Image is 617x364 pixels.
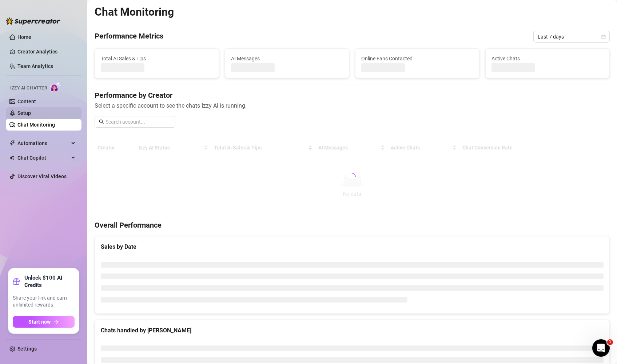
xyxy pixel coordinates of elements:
a: Discover Viral Videos [17,173,67,179]
span: Start now [29,319,51,325]
a: Settings [17,346,37,352]
div: Sales by Date [101,242,604,251]
span: AI Messages [231,55,343,63]
a: Setup [17,110,31,116]
span: loading [347,172,357,182]
a: Creator Analytics [17,46,76,57]
span: Automations [17,137,69,149]
span: arrow-right [54,319,59,324]
span: Chat Copilot [17,152,69,164]
span: Active Chats [491,55,604,63]
h2: Chat Monitoring [95,5,174,19]
strong: Unlock $100 AI Credits [24,274,75,289]
span: Last 7 days [538,31,605,42]
a: Home [17,34,31,40]
iframe: Intercom live chat [592,339,610,357]
a: Team Analytics [17,63,53,69]
span: Izzy AI Chatter [10,85,47,92]
span: search [99,119,104,124]
h4: Overall Performance [95,220,610,230]
h4: Performance Metrics [95,31,163,43]
span: Share your link and earn unlimited rewards [13,295,75,309]
button: Start nowarrow-right [13,316,75,328]
img: AI Chatter [50,82,61,92]
span: calendar [601,35,606,39]
span: thunderbolt [9,140,15,146]
img: logo-BBDzfeDw.svg [6,17,60,25]
span: gift [13,278,20,285]
input: Search account... [106,118,171,126]
a: Content [17,99,36,104]
span: Select a specific account to see the chats Izzy AI is running. [95,101,610,110]
span: 1 [607,339,613,345]
div: Chats handled by [PERSON_NAME] [101,326,604,335]
a: Chat Monitoring [17,122,55,128]
h4: Performance by Creator [95,90,610,100]
span: Total AI Sales & Tips [101,55,213,63]
span: Online Fans Contacted [361,55,473,63]
img: Chat Copilot [9,155,14,160]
